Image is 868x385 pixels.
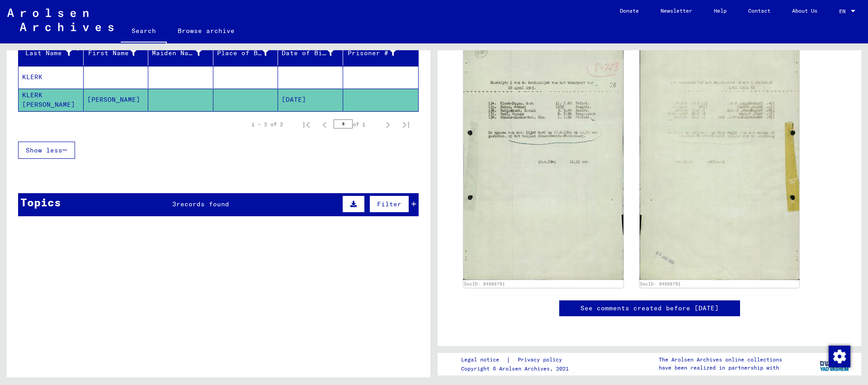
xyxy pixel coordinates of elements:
div: Last Name [22,46,83,60]
div: Last Name [22,48,72,58]
button: Next page [379,115,397,133]
mat-header-cell: Place of Birth [213,40,278,66]
span: EN [839,8,849,14]
span: 3 [172,200,176,208]
a: DocID: 84606791 [640,281,681,286]
mat-cell: KLERK [PERSON_NAME] [19,89,84,111]
div: First Name [87,46,148,60]
img: 002.jpg [640,42,800,280]
mat-header-cell: Maiden Name [148,40,213,66]
div: Place of Birth [217,46,280,60]
span: records found [176,200,229,208]
button: Filter [369,195,409,213]
a: DocID: 84606791 [464,281,505,286]
mat-header-cell: First Name [84,40,149,66]
a: Search [121,20,167,43]
img: Change consent [829,346,850,367]
p: The Arolsen Archives online collections [659,356,782,364]
button: Last page [397,115,415,133]
button: First page [297,115,316,133]
mat-header-cell: Date of Birth [278,40,343,66]
div: | [461,355,573,365]
a: See comments created before [DATE] [580,304,719,313]
div: First Name [87,48,137,58]
div: Topics [20,194,61,210]
div: Place of Birth [217,48,269,58]
img: yv_logo.png [818,352,852,375]
img: 001.jpg [463,42,623,280]
mat-header-cell: Prisoner # [343,40,419,66]
div: Date of Birth [282,46,345,60]
span: Show less [26,146,62,154]
a: Browse archive [167,20,245,42]
div: of 1 [334,120,379,128]
button: Previous page [316,115,334,133]
div: 1 – 2 of 2 [251,120,283,128]
p: have been realized in partnership with [659,364,782,372]
mat-cell: KLERK [19,66,84,88]
mat-header-cell: Last Name [19,40,84,66]
a: Privacy policy [510,355,573,365]
a: Legal notice [461,355,506,365]
div: Prisoner # [347,48,396,58]
img: Arolsen_neg.svg [7,9,113,31]
p: Copyright © Arolsen Archives, 2021 [461,365,573,373]
div: Prisoner # [347,46,408,60]
mat-cell: [DATE] [278,89,343,111]
div: Maiden Name [152,48,202,58]
button: Show less [18,142,75,159]
div: Maiden Name [152,46,213,60]
div: Date of Birth [282,48,334,58]
span: Filter [377,200,401,208]
mat-cell: [PERSON_NAME] [84,89,149,111]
